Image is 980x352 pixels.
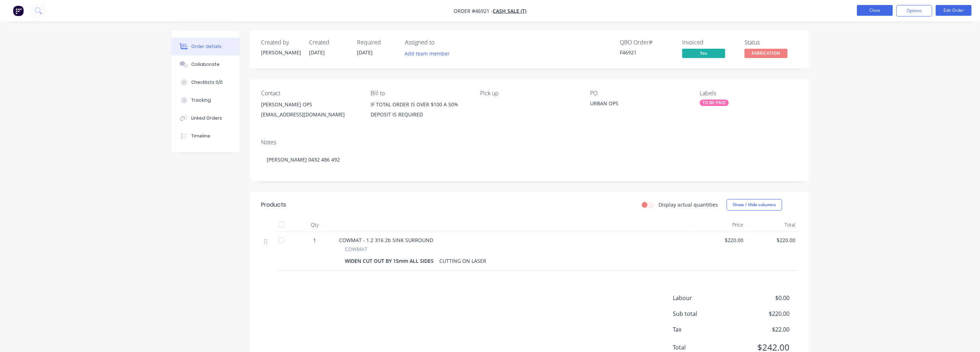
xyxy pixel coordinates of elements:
[172,109,240,127] button: Linked Orders
[313,236,316,244] span: 1
[261,110,359,120] div: [EMAIL_ADDRESS][DOMAIN_NAME]
[682,39,736,46] div: Invoiced
[261,201,286,209] div: Products
[191,79,223,86] div: Checklists 0/0
[339,237,433,243] span: COWMAT - 1.2 316 2b SINK SURROUND
[857,5,893,16] button: Close
[261,100,359,122] div: [PERSON_NAME] OPS[EMAIL_ADDRESS][DOMAIN_NAME]
[345,245,367,253] span: COWMAT
[172,38,240,56] button: Order details
[436,256,489,266] div: CUTTING ON LASER
[673,343,737,352] span: Total
[261,90,359,97] div: Contact
[744,49,787,59] button: FABRICATION
[620,49,674,56] div: F46921
[746,218,798,232] div: Total
[405,49,454,58] button: Add team member
[371,100,469,122] div: IF TOTAL ORDER IS OVER $100 A 50% DEPOSIT IS REQUIRED
[620,39,674,46] div: QBO Order #
[896,5,932,16] button: Options
[172,91,240,109] button: Tracking
[261,100,359,110] div: [PERSON_NAME] OPS
[357,49,373,56] span: [DATE]
[261,49,300,56] div: [PERSON_NAME]
[309,49,325,56] span: [DATE]
[371,100,469,120] div: IF TOTAL ORDER IS OVER $100 A 50% DEPOSIT IS REQUIRED
[736,325,789,334] span: $22.00
[736,309,789,318] span: $220.00
[371,90,469,97] div: Bill to
[682,49,725,58] span: Yes
[590,100,680,110] div: URBAN OPS
[744,49,787,58] span: FABRICATION
[191,43,222,50] div: Order details
[293,218,336,232] div: Qty
[357,39,396,46] div: Required
[261,39,300,46] div: Created by
[261,139,798,146] div: Notes
[172,56,240,73] button: Collaborate
[13,5,24,16] img: Factory
[309,39,348,46] div: Created
[345,256,436,266] div: WIDEN CUT OUT BY 15mm ALL SIDES
[590,90,688,97] div: PO
[454,8,493,14] span: Order #46921 -
[261,149,798,170] div: [PERSON_NAME] 0432 486 492
[700,100,729,106] div: TO BE PAID
[480,90,578,97] div: Pick up
[493,8,526,14] a: CASH SALE (T)
[191,97,211,103] div: Tracking
[658,201,718,208] label: Display actual quantities
[405,39,477,46] div: Assigned to
[736,294,789,302] span: $0.00
[172,127,240,145] button: Timeline
[673,325,737,334] span: Tax
[749,236,795,244] span: $220.00
[726,199,782,211] button: Show / Hide columns
[673,309,737,318] span: Sub total
[673,294,737,302] span: Labour
[191,115,222,121] div: Linked Orders
[697,236,743,244] span: $220.00
[700,90,798,97] div: Labels
[694,218,746,232] div: Price
[191,133,210,139] div: Timeline
[191,61,219,68] div: Collaborate
[744,39,798,46] div: Status
[936,5,971,16] button: Edit Order
[172,73,240,91] button: Checklists 0/0
[401,49,453,58] button: Add team member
